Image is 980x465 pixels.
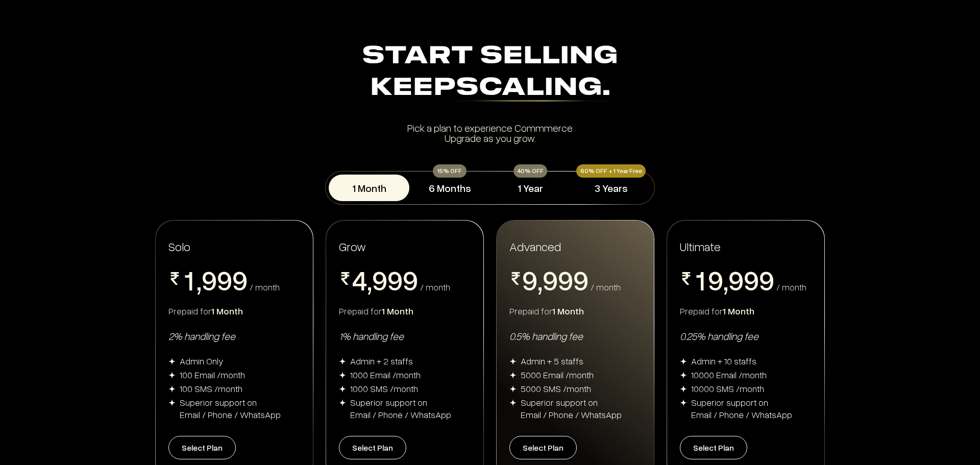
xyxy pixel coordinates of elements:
[168,436,236,459] button: Select Plan
[159,72,821,104] div: Keep
[691,396,792,421] div: Superior support on Email / Phone / WhatsApp
[509,272,522,285] img: pricing-rupee
[509,372,517,379] img: img
[168,385,176,393] img: img
[521,355,583,367] div: Admin + 5 staffs
[693,293,708,321] span: 2
[509,436,577,459] button: Select Plan
[490,175,571,201] button: 1 Year
[339,305,471,317] div: Prepaid for
[339,436,406,459] button: Select Plan
[693,266,708,293] span: 1
[723,266,728,297] span: ,
[180,355,224,367] div: Admin Only
[217,266,232,293] span: 9
[387,266,403,293] span: 9
[168,272,181,285] img: pricing-rupee
[522,266,537,293] span: 9
[232,266,248,293] span: 9
[521,382,591,395] div: 5000 SMS /month
[350,382,418,395] div: 1000 SMS /month
[680,385,687,393] img: img
[339,272,352,285] img: pricing-rupee
[180,382,242,395] div: 100 SMS /month
[680,272,693,285] img: pricing-rupee
[168,399,176,406] img: img
[433,164,467,178] div: 15% OFF
[691,355,756,367] div: Admin + 10 staffs
[168,358,176,365] img: img
[509,238,561,254] span: Advanced
[571,175,651,201] button: 3 Years
[680,436,747,459] button: Select Plan
[250,282,280,291] div: / month
[680,238,721,254] span: Ultimate
[211,305,243,316] span: 1 Month
[680,372,687,379] img: img
[456,76,610,102] div: Scaling.
[350,369,421,381] div: 1000 Email /month
[202,266,217,293] span: 9
[339,399,346,406] img: img
[509,358,517,365] img: img
[509,399,517,406] img: img
[352,293,367,321] span: 5
[181,293,197,321] span: 2
[521,369,594,381] div: 5000 Email /month
[339,239,366,254] span: Grow
[573,266,589,293] span: 9
[339,372,346,379] img: img
[680,399,687,406] img: img
[680,358,687,365] img: img
[744,266,759,293] span: 9
[558,266,573,293] span: 9
[329,175,409,201] button: 1 Month
[420,282,450,291] div: / month
[367,266,372,297] span: ,
[168,305,300,317] div: Prepaid for
[691,369,767,381] div: 10000 Email /month
[776,282,806,291] div: / month
[339,358,346,365] img: img
[409,175,490,201] button: 6 Months
[728,266,744,293] span: 9
[180,369,245,381] div: 100 Email /month
[159,41,821,104] div: Start Selling
[372,266,387,293] span: 9
[723,305,754,316] span: 1 Month
[197,266,202,297] span: ,
[759,266,774,293] span: 9
[680,329,812,342] div: 0.25% handling fee
[339,385,346,393] img: img
[576,164,646,178] div: 60% OFF + 1 Year Free
[168,329,300,342] div: 2% handling fee
[403,266,418,293] span: 9
[552,305,584,316] span: 1 Month
[159,123,821,143] div: Pick a plan to experience Commmerce Upgrade as you grow.
[509,305,641,317] div: Prepaid for
[708,266,723,293] span: 9
[352,266,367,293] span: 4
[350,396,451,421] div: Superior support on Email / Phone / WhatsApp
[181,266,197,293] span: 1
[382,305,413,316] span: 1 Month
[537,266,543,297] span: ,
[591,282,621,291] div: / month
[509,385,517,393] img: img
[513,164,547,178] div: 40% OFF
[509,329,641,342] div: 0.5% handling fee
[168,239,190,254] span: Solo
[180,396,281,421] div: Superior support on Email / Phone / WhatsApp
[168,372,176,379] img: img
[339,329,471,342] div: 1% handling fee
[521,396,622,421] div: Superior support on Email / Phone / WhatsApp
[543,266,558,293] span: 9
[680,305,812,317] div: Prepaid for
[691,382,764,395] div: 10000 SMS /month
[350,355,413,367] div: Admin + 2 staffs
